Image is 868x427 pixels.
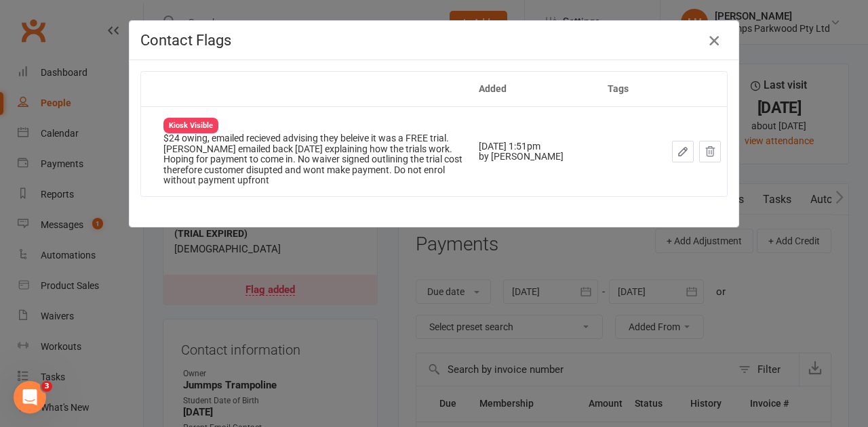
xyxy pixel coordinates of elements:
[601,72,646,106] th: Tags
[703,30,725,51] button: Close
[140,32,728,49] h4: Contact Flags
[473,106,601,196] td: [DATE] 1:51pm by [PERSON_NAME]
[473,72,601,106] th: Added
[163,118,218,133] div: Kiosk Visible
[14,381,46,413] iframe: Intercom live chat
[41,381,52,392] span: 3
[163,133,467,185] div: $24 owing, emailed recieved advising they beleive it was a FREE trial. [PERSON_NAME] emailed back...
[699,141,721,162] button: Dismiss this flag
